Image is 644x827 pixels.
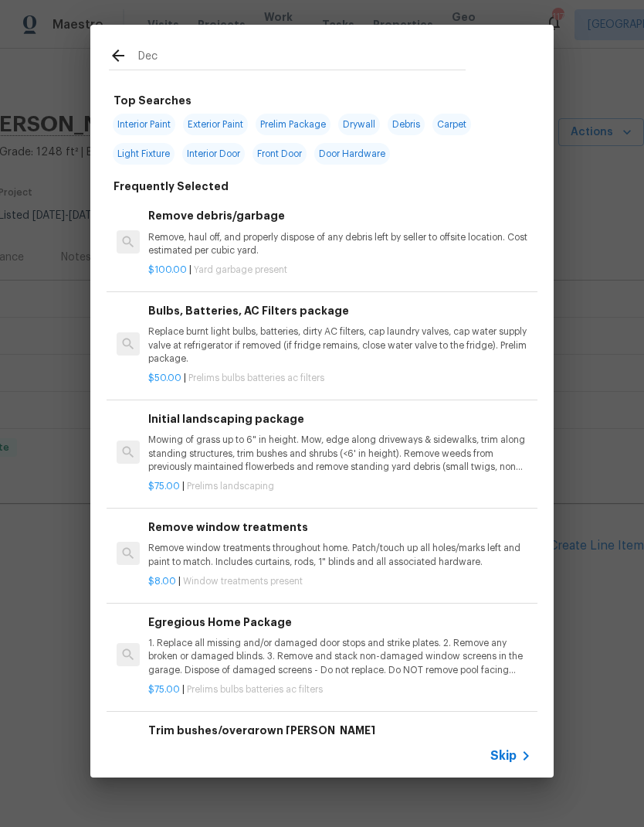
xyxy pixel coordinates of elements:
p: Remove window treatments throughout home. Patch/touch up all holes/marks left and paint to match.... [148,542,531,568]
span: Carpet [432,114,471,135]
p: 1. Replace all missing and/or damaged door stops and strike plates. 2. Remove any broken or damag... [148,637,531,676]
span: $50.00 [148,373,181,383]
h6: Remove window treatments [148,519,531,536]
p: | [148,683,531,696]
span: Door Hardware [314,143,390,165]
p: Mowing of grass up to 6" in height. Mow, edge along driveways & sidewalks, trim along standing st... [148,434,531,473]
span: Prelims bulbs batteries ac filters [187,685,323,694]
h6: Top Searches [114,92,192,109]
p: Remove, haul off, and properly dispose of any debris left by seller to offsite location. Cost est... [148,231,531,257]
span: Interior Door [182,143,245,165]
p: | [148,372,531,385]
p: Replace burnt light bulbs, batteries, dirty AC filters, cap laundry valves, cap water supply valv... [148,325,531,365]
span: Debris [388,114,425,135]
span: Window treatments present [183,577,303,586]
span: $75.00 [148,482,180,491]
span: Drywall [338,114,380,135]
input: Search issues or repairs [138,46,466,70]
span: $100.00 [148,265,187,274]
h6: Bulbs, Batteries, AC Filters package [148,302,531,319]
span: $8.00 [148,577,176,586]
span: Light Fixture [113,143,175,165]
h6: Frequently Selected [114,178,229,195]
p: | [148,480,531,493]
h6: Egregious Home Package [148,614,531,631]
span: Interior Paint [113,114,175,135]
span: Skip [490,748,517,764]
span: Yard garbage present [194,265,287,274]
h6: Remove debris/garbage [148,207,531,224]
p: | [148,264,531,277]
p: | [148,575,531,588]
span: Prelims landscaping [187,482,274,491]
h6: Initial landscaping package [148,410,531,427]
span: Prelim Package [256,114,330,135]
h6: Trim bushes/overgrown [PERSON_NAME] [148,722,531,739]
span: $75.00 [148,685,180,694]
span: Prelims bulbs batteries ac filters [188,373,324,383]
span: Front Door [253,143,307,165]
span: Exterior Paint [183,114,248,135]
